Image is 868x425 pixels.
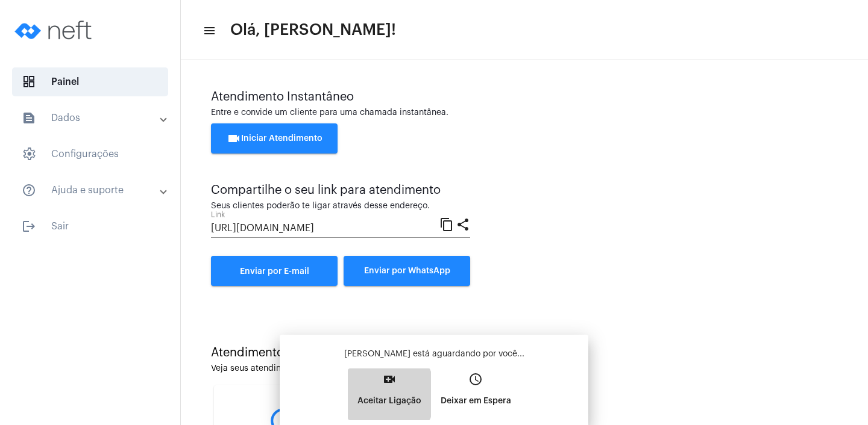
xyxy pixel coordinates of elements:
div: Entre e convide um cliente para uma chamada instantânea. [211,108,838,117]
p: Deixar em Espera [441,390,511,412]
mat-icon: access_time [468,372,483,386]
span: Configurações [12,140,168,169]
mat-icon: video_call [382,372,397,386]
p: Aceitar Ligação [357,390,421,412]
span: Enviar por E-mail [240,267,309,276]
mat-panel-title: Dados [22,111,161,125]
span: Olá, [PERSON_NAME]! [230,20,396,40]
span: Sair [12,212,168,241]
mat-panel-title: Ajuda e suporte [22,183,161,197]
div: Veja seus atendimentos em aberto. [211,364,838,373]
span: Iniciar Atendimento [227,134,322,143]
span: sidenav icon [22,75,36,89]
div: Compartilhe o seu link para atendimento [211,184,470,197]
div: Seus clientes poderão te ligar através desse endereço. [211,202,470,211]
button: Deixar em Espera [431,368,521,420]
span: sidenav icon [22,147,36,161]
mat-icon: content_copy [439,217,454,231]
div: Atendimento Instantâneo [211,90,838,104]
mat-icon: videocam [227,131,241,146]
mat-icon: sidenav icon [203,23,215,38]
p: [PERSON_NAME] está aguardando por você... [289,348,579,360]
img: logo-neft-novo-2.png [10,6,100,54]
mat-icon: sidenav icon [22,111,36,125]
mat-icon: share [456,217,470,231]
div: Atendimentos [211,346,838,359]
span: Enviar por WhatsApp [364,267,450,275]
span: Painel [12,67,168,96]
mat-icon: sidenav icon [22,183,36,197]
button: Aceitar Ligação [348,368,431,420]
mat-icon: sidenav icon [22,219,36,234]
